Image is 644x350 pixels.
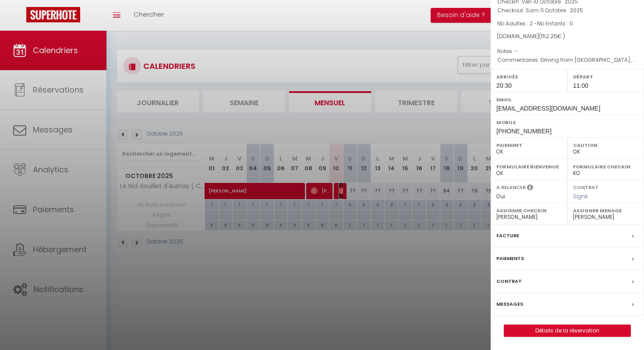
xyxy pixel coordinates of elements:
[573,206,638,215] label: Assigner Menage
[496,105,600,112] span: [EMAIL_ADDRESS][DOMAIN_NAME]
[537,20,573,27] span: Nb Enfants : 0
[497,47,637,56] p: Notes :
[573,141,638,150] label: Caution
[496,254,524,263] label: Paiements
[497,20,573,27] span: Nb Adultes : 2 -
[504,325,631,337] button: Détails de la réservation
[515,47,518,55] span: -
[573,72,638,81] label: Départ
[496,277,522,286] label: Contrat
[573,162,638,171] label: Formulaire Checkin
[496,118,638,127] label: Mobile
[573,193,588,200] span: Signé
[496,300,523,309] label: Messages
[496,72,562,81] label: Arrivée
[527,184,533,193] i: Sélectionner OUI si vous souhaiter envoyer les séquences de messages post-checkout
[526,7,583,14] span: Sam 11 Octobre . 2025
[496,162,562,171] label: Formulaire Bienvenue
[497,56,637,64] p: Commentaires :
[541,32,557,40] span: 152.25
[496,141,562,150] label: Paiement
[496,128,552,135] span: [PHONE_NUMBER]
[496,95,638,104] label: Email
[504,325,630,336] a: Détails de la réservation
[497,6,637,15] p: Checkout :
[573,184,598,189] label: Contrat
[497,32,637,41] div: [DOMAIN_NAME]
[573,82,588,89] span: 11:00
[496,231,519,240] label: Facture
[496,206,562,215] label: Assigner Checkin
[539,32,565,40] span: ( € )
[496,82,512,89] span: 20:30
[496,184,526,191] label: A relancer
